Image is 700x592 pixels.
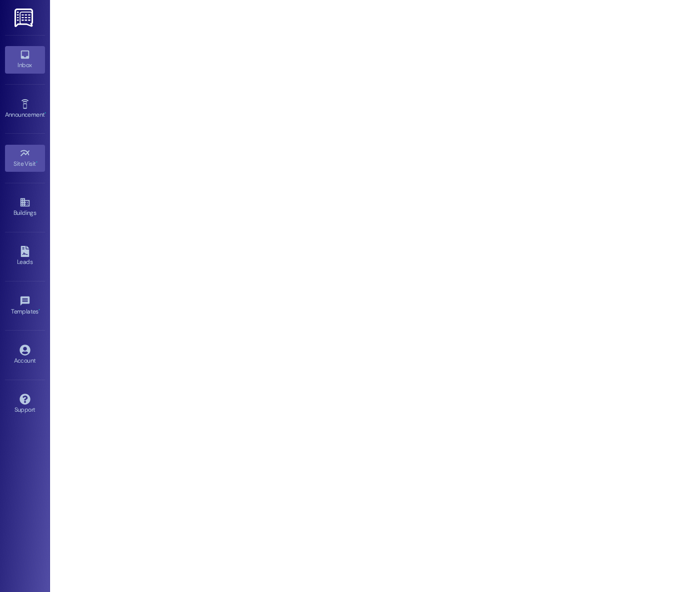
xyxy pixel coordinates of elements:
a: Site Visit • [5,145,45,172]
a: Buildings [5,194,45,221]
span: • [36,159,38,166]
a: Account [5,342,45,369]
a: Leads [5,243,45,270]
a: Templates • [5,292,45,320]
a: Inbox [5,46,45,73]
a: Support [5,391,45,418]
span: • [39,307,40,314]
img: ResiDesk Logo [15,9,35,27]
span: • [45,110,46,117]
